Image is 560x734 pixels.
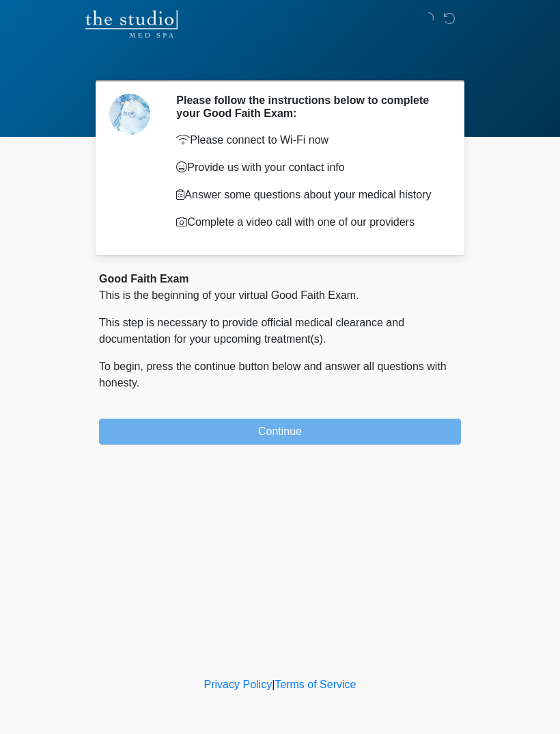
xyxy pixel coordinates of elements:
img: The Studio Med Spa Logo [85,10,178,38]
p: Complete a video call with one of our providers [176,214,440,231]
h2: Please follow the instructions below to complete your Good Faith Exam: [176,94,440,120]
p: To begin, press the continue button below and answer all questions with honesty. [99,358,461,391]
p: Please connect to Wi-Fi now [176,132,440,148]
a: Terms of Service [275,679,356,690]
p: This is the beginning of your virtual Good Faith Exam. [99,287,461,304]
img: Agent Avatar [109,94,150,135]
p: This step is necessary to provide official medical clearance and documentation for your upcoming ... [99,315,461,348]
p: Answer some questions about your medical history [176,187,440,203]
a: Privacy Policy [204,679,272,690]
a: | [272,679,275,690]
button: Continue [99,419,461,445]
p: Provide us with your contact info [176,159,440,176]
div: Good Faith Exam [99,271,461,287]
h1: ‎ ‎ [89,49,471,75]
